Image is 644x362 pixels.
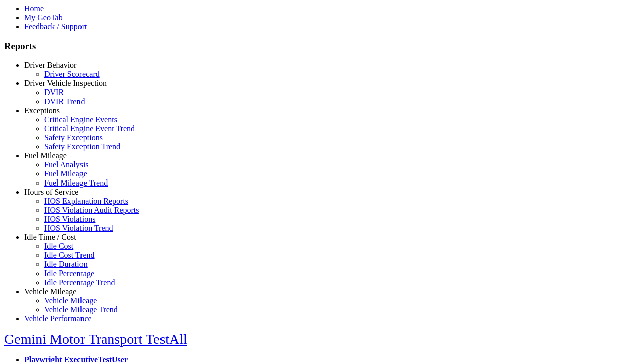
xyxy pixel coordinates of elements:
a: Vehicle Mileage Trend [44,305,118,314]
a: Idle Time / Cost [24,233,76,241]
a: Vehicle Mileage [24,287,76,296]
a: HOS Violation Audit Reports [44,206,139,214]
a: My GeoTab [24,13,63,22]
a: Hours of Service [24,188,78,196]
a: Driver Scorecard [44,70,100,78]
a: Critical Engine Event Trend [44,124,135,133]
a: Vehicle Performance [24,314,92,323]
a: Idle Percentage [44,269,94,278]
a: Idle Percentage Trend [44,278,115,287]
a: HOS Explanation Reports [44,197,128,205]
a: Critical Engine Events [44,115,117,124]
a: Feedback / Support [24,22,87,31]
a: Fuel Analysis [44,160,89,169]
a: Fuel Mileage Trend [44,178,108,187]
a: Safety Exception Trend [44,142,120,151]
a: Driver Behavior [24,61,76,69]
a: Idle Cost Trend [44,251,95,259]
a: Vehicle Mileage [44,296,97,305]
a: DVIR [44,88,64,97]
a: Safety Exceptions [44,133,103,142]
a: Fuel Mileage [24,151,67,160]
a: Idle Cost [44,242,73,250]
a: Idle Duration [44,260,88,268]
a: Exceptions [24,106,60,115]
a: HOS Violation Trend [44,224,113,232]
h3: Reports [4,41,640,52]
a: DVIR Trend [44,97,85,106]
a: Driver Vehicle Inspection [24,79,107,87]
a: Home [24,4,44,13]
a: HOS Violations [44,215,95,223]
a: Gemini Motor Transport TestAll [4,331,187,347]
a: Fuel Mileage [44,169,87,178]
